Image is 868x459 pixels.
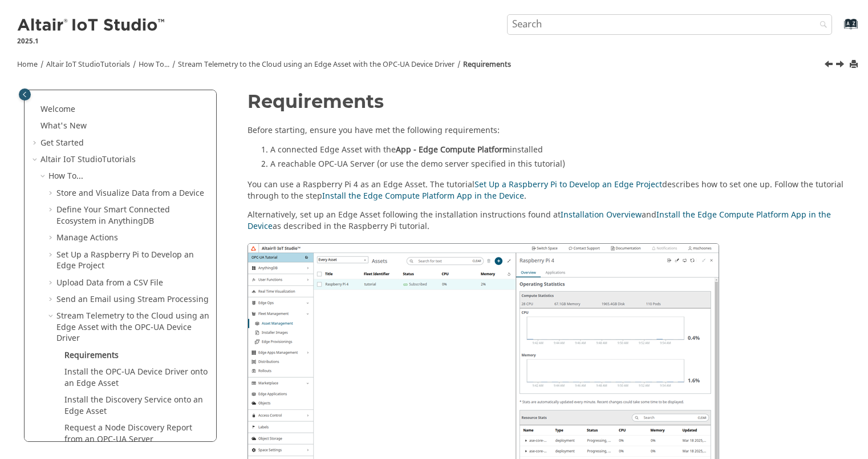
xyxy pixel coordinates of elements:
[322,190,524,202] a: Install the Edge Compute Platform App in the Device
[40,103,75,115] a: Welcome
[47,232,56,244] span: Expand Manage Actions
[17,59,38,70] a: Home
[40,154,102,166] span: Altair IoT Studio
[31,154,40,166] span: Collapse Altair IoT StudioTutorials
[56,204,170,227] a: Define Your Smart Connected Ecosystem in AnythingDB
[507,14,833,35] input: Search query
[837,59,846,73] a: Next topic: Install the OPC-UA Device Driver onto an Edge Asset
[805,14,837,37] button: Search
[64,349,119,361] a: Requirements
[46,59,130,70] a: Altair IoT StudioTutorials
[40,137,84,149] a: Get Started
[248,91,845,111] h1: Requirements
[248,179,845,202] p: You can use a Raspberry Pi 4 as an Edge Asset. The tutorial describes how to set one up. Follow t...
[47,188,56,199] span: Expand Store and Visualize Data from a Device
[139,59,169,70] a: How To...
[40,154,136,166] a: Altair IoT StudioTutorials
[561,209,642,221] a: Installation Overview
[47,294,56,305] span: Expand Send an Email using Stream Processing
[248,209,831,232] a: Install the Edge Compute Platform App in the Device
[47,311,56,322] span: Collapse Stream Telemetry to the Cloud using an Edge Asset with the OPC-UA Device Driver
[56,249,194,272] a: Set Up a Raspberry Pi to Develop an Edge Project
[64,422,192,445] a: Request a Node Discovery Report from an OPC-UA Server
[64,394,203,417] a: Install the Discovery Service onto an Edge Asset
[40,120,87,132] a: What's New
[17,36,167,46] p: 2025.1
[56,293,209,305] a: Send an Email using Stream Processing
[463,59,511,70] a: Requirements
[826,23,851,35] a: Go to index terms page
[825,59,834,73] a: Previous topic: Stream Telemetry to the Cloud using an Edge Asset with the OPC-UA Device Driver
[178,59,455,70] a: Stream Telemetry to the Cloud using an Edge Asset with the OPC-UA Device Driver
[248,125,845,136] p: Before starting, ensure you have met the following requirements:
[39,171,48,182] span: Collapse How To...
[47,277,56,289] span: Expand Upload Data from a CSV File
[17,17,167,35] img: Altair IoT Studio
[64,366,208,389] a: Install the OPC-UA Device Driver onto an Edge Asset
[47,249,56,261] span: Expand Set Up a Raspberry Pi to Develop an Edge Project
[56,310,209,344] a: Stream Telemetry to the Cloud using an Edge Asset with the OPC-UA Device Driver
[56,277,163,289] a: Upload Data from a CSV File
[56,232,118,244] a: Manage Actions
[19,88,31,100] button: Toggle publishing table of content
[474,179,662,191] a: Set Up a Raspberry Pi to Develop an Edge Project
[48,170,83,182] a: How To...
[850,57,859,73] button: Print this page
[31,138,40,149] span: Expand Get Started
[270,144,845,159] li: A connected Edge Asset with the installed
[47,204,56,216] span: Expand Define Your Smart Connected Ecosystem in AnythingDB
[56,187,204,199] a: Store and Visualize Data from a Device
[248,210,845,232] p: Alternatively, set up an Edge Asset following the installation instructions found at and as descr...
[270,159,845,174] li: A reachable OPC-UA Server (or use the demo server specified in this tutorial)
[396,144,510,156] span: App - Edge Compute Platform
[46,59,100,70] span: Altair IoT Studio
